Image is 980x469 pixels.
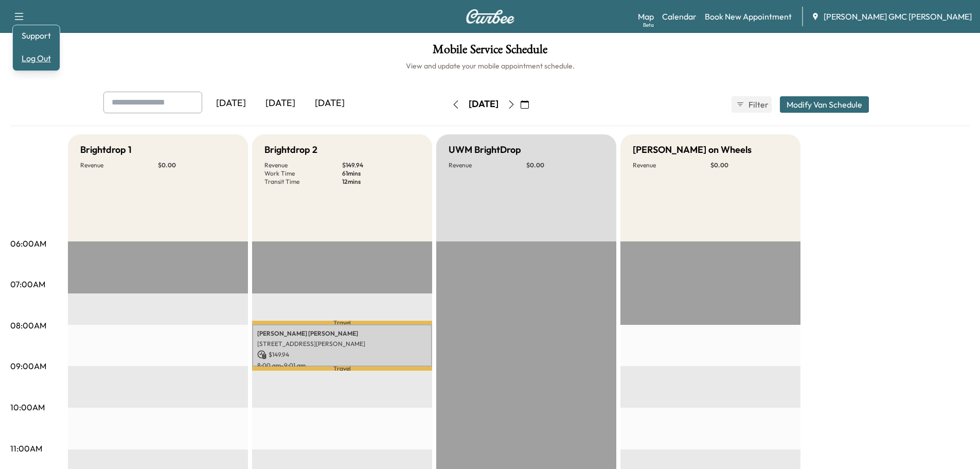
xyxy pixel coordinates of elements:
[257,350,427,359] p: $ 149.94
[256,92,305,115] div: [DATE]
[257,329,427,338] p: [PERSON_NAME] [PERSON_NAME]
[710,161,788,169] p: $ 0.00
[257,340,427,348] p: [STREET_ADDRESS][PERSON_NAME]
[732,96,772,113] button: Filter
[633,143,752,157] h5: [PERSON_NAME] on Wheels
[257,361,427,370] p: 8:00 am - 9:01 am
[10,442,42,455] p: 11:00AM
[10,319,46,332] p: 08:00AM
[10,237,46,250] p: 06:00AM
[749,98,767,111] span: Filter
[305,92,354,115] div: [DATE]
[10,43,970,61] h1: Mobile Service Schedule
[643,21,654,29] div: Beta
[264,169,342,178] p: Work Time
[10,401,45,413] p: 10:00AM
[342,169,420,178] p: 61 mins
[469,98,498,111] div: [DATE]
[449,161,526,169] p: Revenue
[705,10,792,23] a: Book New Appointment
[252,367,432,371] p: Travel
[17,29,56,42] a: Support
[449,143,521,157] h5: UWM BrightDrop
[780,96,869,113] button: Modify Van Schedule
[342,178,420,186] p: 12 mins
[638,10,654,23] a: MapBeta
[264,143,317,157] h5: Brightdrop 2
[466,9,515,24] img: Curbee Logo
[158,161,236,169] p: $ 0.00
[80,161,158,169] p: Revenue
[342,161,420,169] p: $ 149.94
[10,278,45,290] p: 07:00AM
[824,10,972,23] span: [PERSON_NAME] GMC [PERSON_NAME]
[526,161,604,169] p: $ 0.00
[17,50,56,66] button: Log Out
[662,10,697,23] a: Calendar
[206,92,256,115] div: [DATE]
[264,161,342,169] p: Revenue
[264,178,342,186] p: Transit Time
[80,143,132,157] h5: Brightdrop 1
[10,61,970,71] h6: View and update your mobile appointment schedule.
[10,360,46,372] p: 09:00AM
[633,161,710,169] p: Revenue
[252,321,432,324] p: Travel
